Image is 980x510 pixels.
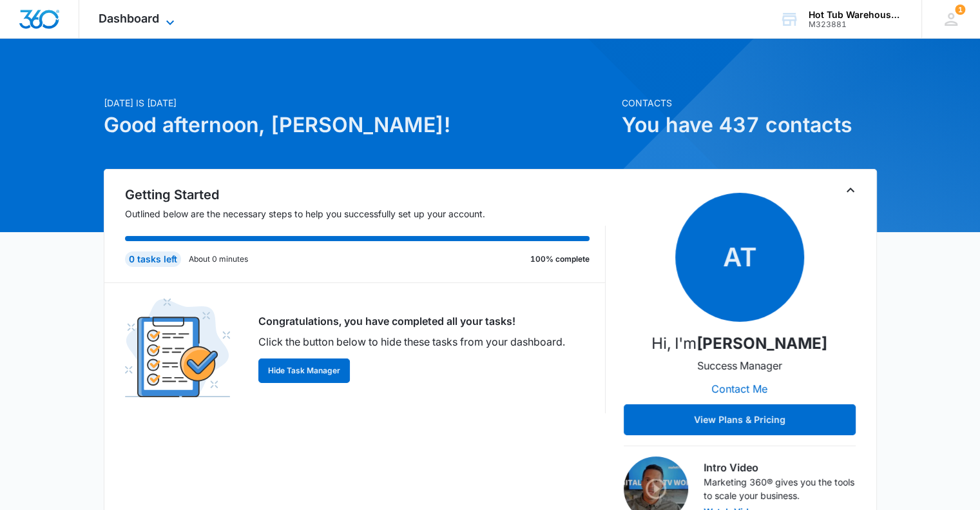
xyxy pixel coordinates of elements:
[651,332,827,355] p: Hi, I'm
[622,110,877,141] h1: You have 437 contacts
[697,334,827,353] strong: [PERSON_NAME]
[99,12,159,25] span: Dashboard
[189,253,248,265] p: About 0 minutes
[955,5,965,15] div: notifications count
[258,334,565,349] p: Click the button below to hide these tasks from your dashboard.
[258,358,350,383] button: Hide Task Manager
[704,475,856,502] p: Marketing 360® gives you the tools to scale your business.
[675,193,804,322] span: AT
[704,460,856,475] h3: Intro Video
[698,373,780,404] button: Contact Me
[104,110,614,141] h1: Good afternoon, [PERSON_NAME]!
[125,185,606,204] h2: Getting Started
[104,96,614,110] p: [DATE] is [DATE]
[624,404,856,435] button: View Plans & Pricing
[809,10,903,20] div: account name
[125,251,181,267] div: 0 tasks left
[530,253,590,265] p: 100% complete
[843,182,858,198] button: Toggle Collapse
[809,20,903,29] div: account id
[258,313,565,329] p: Congratulations, you have completed all your tasks!
[125,207,606,221] p: Outlined below are the necessary steps to help you successfully set up your account.
[955,5,965,15] span: 1
[622,96,877,110] p: Contacts
[697,358,782,373] p: Success Manager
